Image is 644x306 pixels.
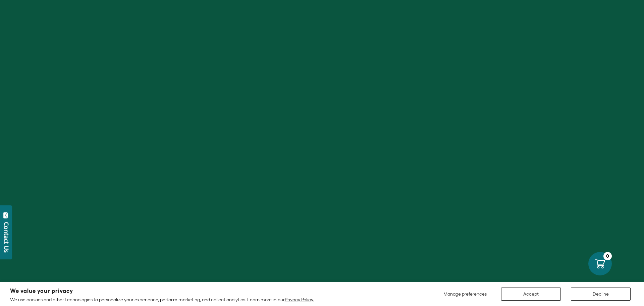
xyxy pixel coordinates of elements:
[10,297,314,303] p: We use cookies and other technologies to personalize your experience, perform marketing, and coll...
[501,288,561,301] button: Accept
[603,252,612,260] div: 0
[439,288,491,301] button: Manage preferences
[443,291,487,297] span: Manage preferences
[10,288,314,294] h2: We value your privacy
[3,222,10,253] div: Contact Us
[285,297,314,302] a: Privacy Policy.
[571,288,631,301] button: Decline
